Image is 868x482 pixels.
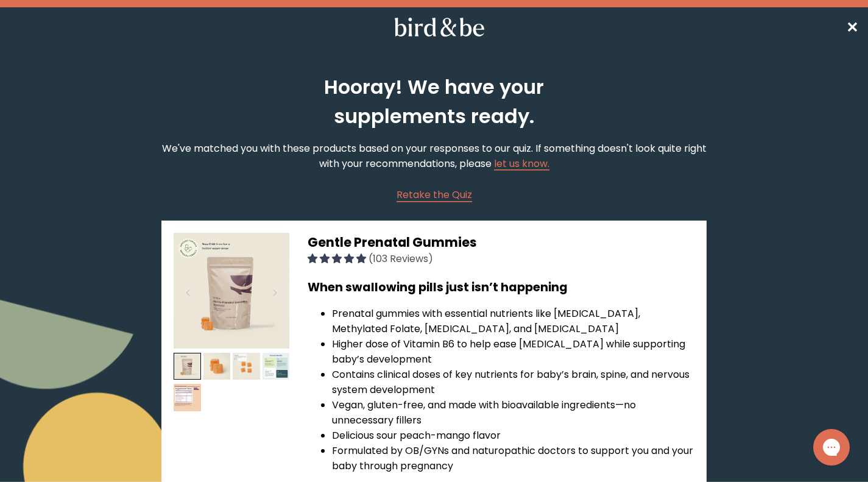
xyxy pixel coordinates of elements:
span: Gentle Prenatal Gummies [308,233,477,251]
span: (103 Reviews) [369,252,433,266]
a: Retake the Quiz [397,187,472,202]
span: ✕ [846,17,858,37]
h2: Hooray! We have your supplements ready. [270,73,598,131]
img: thumbnail image [203,353,231,380]
a: ✕ [846,16,858,38]
li: Higher dose of Vitamin B6 to help ease [MEDICAL_DATA] while supporting baby’s development [332,336,694,367]
li: Delicious sour peach-mango flavor [332,428,694,443]
iframe: Gorgias live chat messenger [807,425,856,470]
img: thumbnail image [174,233,289,349]
span: Retake the Quiz [397,188,472,202]
img: thumbnail image [174,384,201,411]
h3: When swallowing pills just isn’t happening [308,278,694,296]
li: Formulated by OB/GYNs and naturopathic doctors to support you and your baby through pregnancy [332,443,694,473]
img: thumbnail image [263,353,290,380]
a: let us know. [494,157,549,171]
p: We've matched you with these products based on your responses to our quiz. If something doesn't l... [161,141,706,171]
span: 4.88 stars [308,252,369,266]
img: thumbnail image [174,353,201,380]
li: Prenatal gummies with essential nutrients like [MEDICAL_DATA], Methylated Folate, [MEDICAL_DATA],... [332,306,694,336]
li: Contains clinical doses of key nutrients for baby’s brain, spine, and nervous system development [332,367,694,397]
li: Vegan, gluten-free, and made with bioavailable ingredients—no unnecessary fillers [332,397,694,428]
img: thumbnail image [233,353,260,380]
